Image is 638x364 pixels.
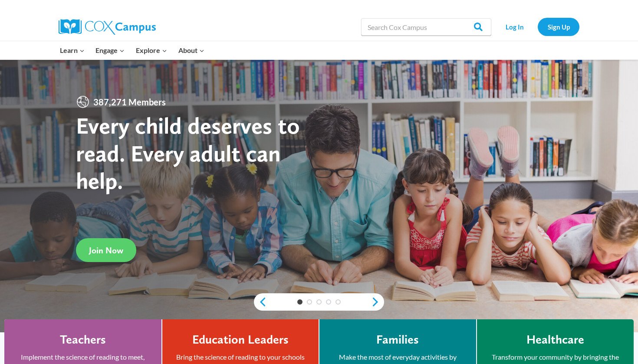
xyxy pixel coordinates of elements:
a: 1 [297,299,303,305]
strong: Every child deserves to read. Every adult can help. [76,111,300,194]
h4: Healthcare [526,332,584,347]
span: About [178,45,204,56]
a: Join Now [76,238,136,262]
a: previous [254,297,267,307]
span: 387,271 Members [90,95,169,109]
a: 3 [316,299,322,305]
h4: Teachers [60,332,106,347]
a: Sign Up [538,18,579,36]
span: Join Now [89,245,123,256]
a: 5 [335,299,341,305]
a: 2 [307,299,312,305]
span: Explore [136,45,167,56]
a: Log In [496,18,533,36]
img: Cox Campus [59,19,156,35]
h4: Families [376,332,419,347]
div: content slider buttons [254,293,384,311]
a: next [371,297,384,307]
span: Engage [95,45,125,56]
h4: Education Leaders [192,332,289,347]
span: Learn [60,45,85,56]
input: Search Cox Campus [361,18,491,36]
nav: Secondary Navigation [496,18,579,36]
nav: Primary Navigation [54,41,210,59]
a: 4 [326,299,331,305]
